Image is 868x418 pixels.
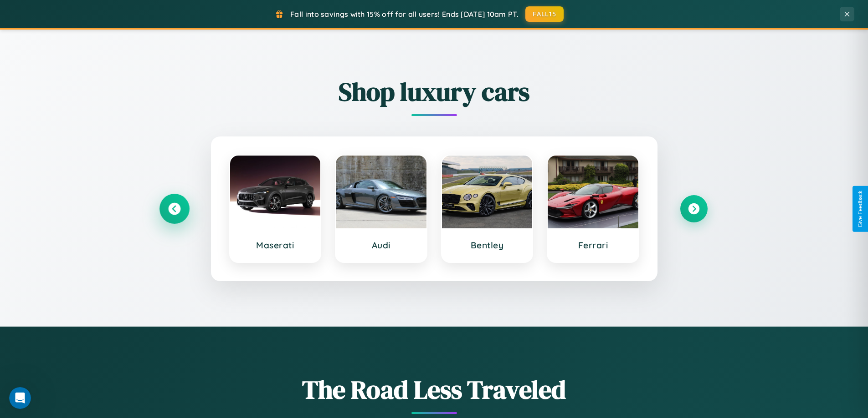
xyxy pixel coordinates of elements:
[857,191,863,227] div: Give Feedback
[161,372,708,407] h1: The Road Less Traveled
[345,240,417,251] h3: Audi
[557,240,629,251] h3: Ferrari
[239,240,312,251] h3: Maserati
[451,240,524,251] h3: Bentley
[9,387,31,409] iframe: Intercom live chat
[290,10,519,19] span: Fall into savings with 15% off for all users! Ends [DATE] 10am PT.
[525,6,564,22] button: FALL15
[161,74,708,109] h2: Shop luxury cars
